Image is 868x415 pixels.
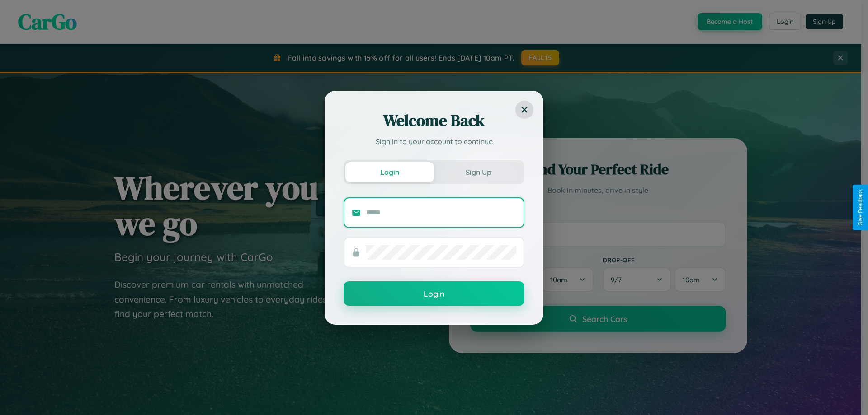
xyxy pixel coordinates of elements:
[344,281,524,306] button: Login
[344,110,524,131] h2: Welcome Back
[345,162,434,182] button: Login
[857,189,863,226] div: Give Feedback
[434,162,523,182] button: Sign Up
[344,136,524,147] p: Sign in to your account to continue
